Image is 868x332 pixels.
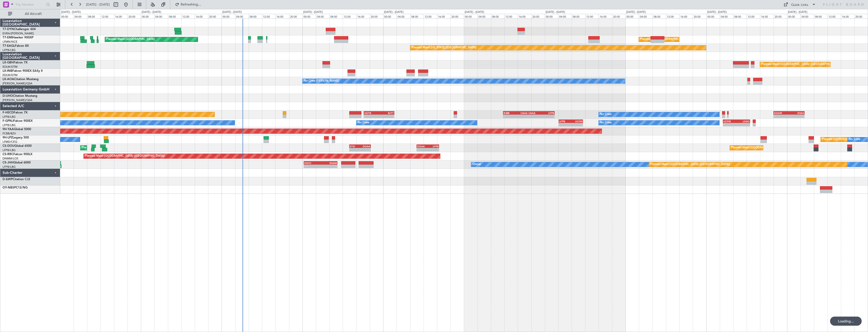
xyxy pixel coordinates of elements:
span: D-ILWP [3,178,13,181]
div: 08:00 [410,14,424,18]
div: 12:00 [262,14,275,18]
div: LSGG [736,120,750,123]
a: CS-DOUGlobal 6500 [3,145,32,148]
a: FCBB/BZV [3,132,16,135]
div: - [428,148,439,151]
span: F-GPNJ [3,120,13,123]
div: [DATE] - [DATE] [626,10,646,14]
div: - [321,165,337,168]
a: EDLW/DTM [3,73,17,77]
div: - [364,115,379,118]
div: [DATE] - [DATE] [707,10,727,14]
div: [DATE] - [DATE] [222,10,242,14]
div: - [515,115,528,118]
span: All Aircraft [13,12,53,16]
div: 08:00 [733,14,747,18]
div: Planned Maint [GEOGRAPHIC_DATA] ([GEOGRAPHIC_DATA]) [650,161,730,168]
div: 08:00 [329,14,343,18]
div: LFPB [559,120,571,123]
div: KSEA [789,111,804,114]
div: 04:00 [74,14,87,18]
span: 9H-YAA [3,128,14,131]
div: 16:00 [195,14,208,18]
a: EVRA/[PERSON_NAME] [3,32,34,35]
div: 12:00 [828,14,841,18]
div: Planned Maint [GEOGRAPHIC_DATA] [106,36,155,43]
a: LFMN/NCE [3,40,17,44]
div: 16:00 [437,14,450,18]
div: - [350,148,360,151]
div: 04:00 [235,14,249,18]
div: Planned Maint [GEOGRAPHIC_DATA] ([GEOGRAPHIC_DATA]) [82,144,161,152]
span: OY-NBS [3,186,14,189]
a: LX-GBHFalcon 7X [3,61,28,64]
div: 00:00 [706,14,720,18]
div: - [528,115,541,118]
div: 16:00 [760,14,773,18]
a: LFPB/LBG [3,148,16,152]
div: 04:00 [800,14,814,18]
div: UAAA [515,111,528,114]
a: LFPB/LBG [3,123,16,127]
a: LFMD/CEQ [3,140,17,144]
a: CS-RRCFalcon 900LX [3,153,32,156]
div: Planned Maint [US_STATE] ([GEOGRAPHIC_DATA]) [411,44,476,52]
div: 08:00 [87,14,100,18]
div: No Crew [849,136,860,143]
div: 08:00 [814,14,827,18]
div: LFPB [428,145,439,148]
div: 16:00 [114,14,127,18]
div: LFPB [541,111,554,114]
span: T7-EAGL [3,44,15,48]
div: - [723,123,736,126]
a: LFPB/LBG [3,48,16,52]
a: DNMM/LOS [3,157,18,160]
span: T7-EMI [3,36,12,39]
div: Planned Maint [GEOGRAPHIC_DATA] ([GEOGRAPHIC_DATA]) [761,61,841,68]
div: EGGW [774,111,789,114]
div: 04:00 [720,14,733,18]
div: 16:00 [679,14,693,18]
div: 20:00 [127,14,141,18]
div: - [571,123,582,126]
div: 20:00 [531,14,545,18]
a: T7-EAGLFalcon 8X [3,44,29,48]
div: - [789,115,804,118]
div: EHAM [321,161,337,164]
div: 08:00 [168,14,181,18]
div: 20:00 [450,14,464,18]
div: - [541,115,554,118]
div: 00:00 [625,14,639,18]
div: 16:00 [841,14,854,18]
div: - [559,123,571,126]
span: 9H-LPZ [3,136,13,139]
span: CS-RRC [3,153,13,156]
div: Planned Maint [GEOGRAPHIC_DATA] ([GEOGRAPHIC_DATA]) [731,144,811,152]
div: 20:00 [208,14,222,18]
button: Quick Links [781,1,818,9]
div: 12:00 [424,14,437,18]
div: 04:00 [154,14,168,18]
span: F-HECD [3,111,14,114]
div: 04:00 [558,14,572,18]
div: ETSI [350,145,360,148]
div: 00:00 [302,14,316,18]
div: 20:00 [854,14,868,18]
div: 08:00 [249,14,262,18]
span: CS-DOU [3,145,14,148]
div: UAAA [528,111,541,114]
span: LX-AOA [3,78,14,81]
input: Trip Number [15,1,45,8]
a: LX-INBFalcon 900EX EASy II [3,69,42,73]
div: - [379,115,394,118]
div: [DATE] - [DATE] [788,10,807,14]
div: 00:00 [141,14,154,18]
div: 20:00 [693,14,706,18]
div: Quick Links [791,3,808,8]
div: Owner [472,161,481,168]
div: No Crew [358,119,369,127]
div: No Crew [PERSON_NAME] [304,77,339,85]
div: 00:00 [787,14,800,18]
a: EDLW/DTM [3,65,17,69]
div: [DATE] - [DATE] [142,10,161,14]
